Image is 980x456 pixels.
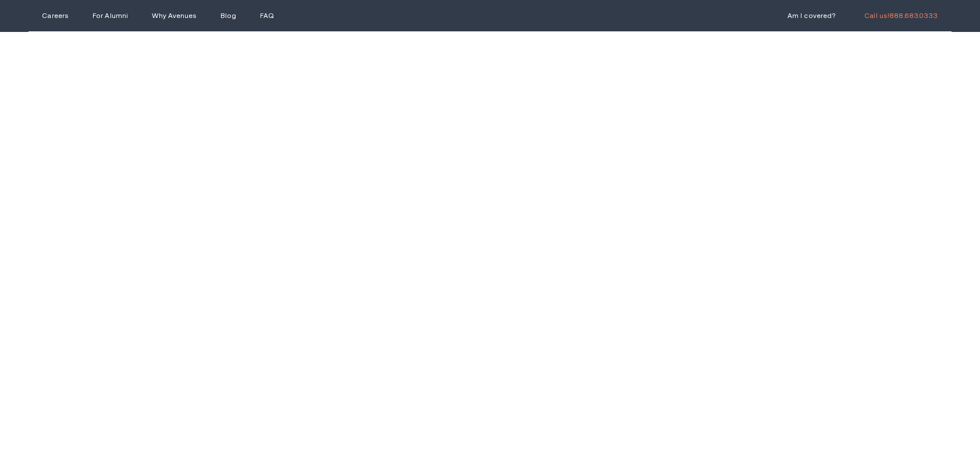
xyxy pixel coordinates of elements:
[220,12,236,19] a: Blog
[152,12,197,19] a: Why Avenues
[260,12,273,19] a: FAQ
[92,12,128,19] a: For Alumni
[787,12,836,19] a: Am I covered?
[889,12,938,19] span: 888.683.0333
[42,12,69,19] a: Careers
[864,12,938,19] a: Call us!888.683.0333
